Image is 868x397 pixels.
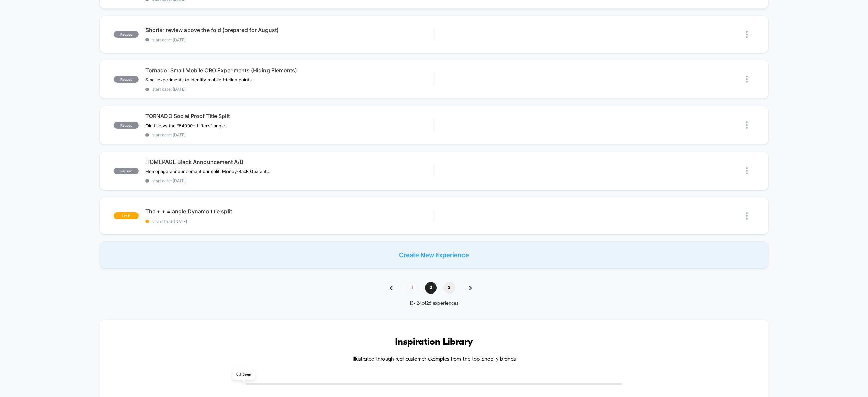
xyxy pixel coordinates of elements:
span: 3 [443,282,455,294]
h3: Inspiration Library [120,337,748,348]
span: Old title vs the "54000+ Lifters" angle. [145,123,226,128]
h4: Illustrated through real customer examples from the top Shopify brands [120,356,748,363]
span: paused [114,31,139,38]
span: Shorter review above the fold (prepared for August) [145,26,434,33]
div: Create New Experience [100,241,768,268]
span: 0 % Seen [232,370,255,380]
span: paused [114,76,139,83]
span: draft [114,212,139,219]
img: close [746,212,748,220]
img: close [746,31,748,38]
span: The + + = angle Dynamo title split [145,208,434,215]
img: close [746,76,748,83]
span: 2 [425,282,437,294]
img: close [746,121,748,129]
span: start date: [DATE] [145,132,434,137]
span: HOMEPAGE Black Announcement A/B [145,158,434,165]
span: paused [114,168,139,174]
div: 13 - 24 of 26 experiences [383,301,486,306]
span: Small experiments to identify mobile friction points. [145,77,253,82]
span: TORNADO Social Proof Title Split [145,113,434,119]
span: Tornado: Small Mobile CRO Experiments (Hiding Elements) [145,67,434,74]
span: start date: [DATE] [145,87,434,92]
img: pagination forward [469,286,472,290]
span: last edited: [DATE] [145,219,434,224]
span: start date: [DATE] [145,37,434,42]
span: paused [114,122,139,129]
span: start date: [DATE] [145,178,434,183]
span: Homepage announcement bar split: Money-Back Guarantee, Social Proof, and Strong USP. [145,169,271,174]
img: pagination back [390,286,393,290]
img: close [746,167,748,174]
span: 1 [406,282,418,294]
